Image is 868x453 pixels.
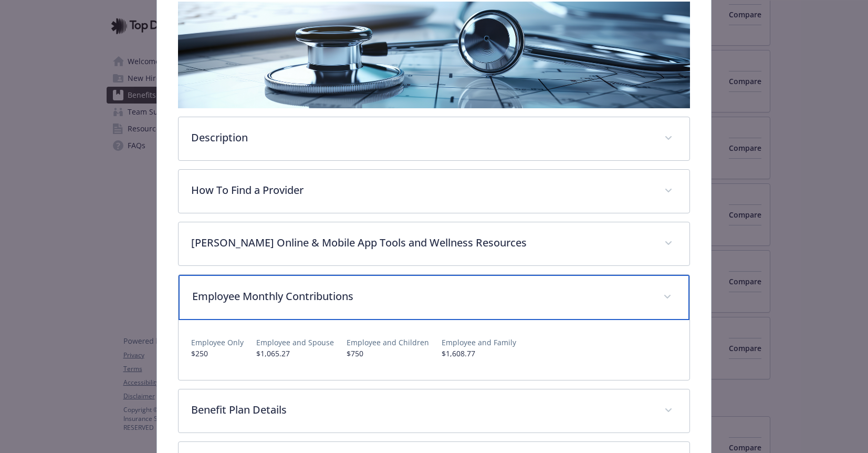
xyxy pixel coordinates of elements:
div: [PERSON_NAME] Online & Mobile App Tools and Wellness Resources [179,222,690,265]
div: How To Find a Provider [179,170,690,213]
p: Employee and Children [347,337,429,348]
p: Employee Monthly Contributions [192,289,651,304]
p: $250 [191,348,244,359]
img: banner [178,2,691,108]
p: [PERSON_NAME] Online & Mobile App Tools and Wellness Resources [191,235,652,251]
div: Employee Monthly Contributions [179,320,690,380]
p: Description [191,130,652,146]
p: Benefit Plan Details [191,402,652,418]
p: Employee and Family [442,337,516,348]
p: Employee and Spouse [256,337,334,348]
p: How To Find a Provider [191,182,652,198]
p: $750 [347,348,429,359]
div: Employee Monthly Contributions [179,275,690,320]
p: $1,608.77 [442,348,516,359]
p: Employee Only [191,337,244,348]
div: Description [179,117,690,160]
p: $1,065.27 [256,348,334,359]
div: Benefit Plan Details [179,389,690,433]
